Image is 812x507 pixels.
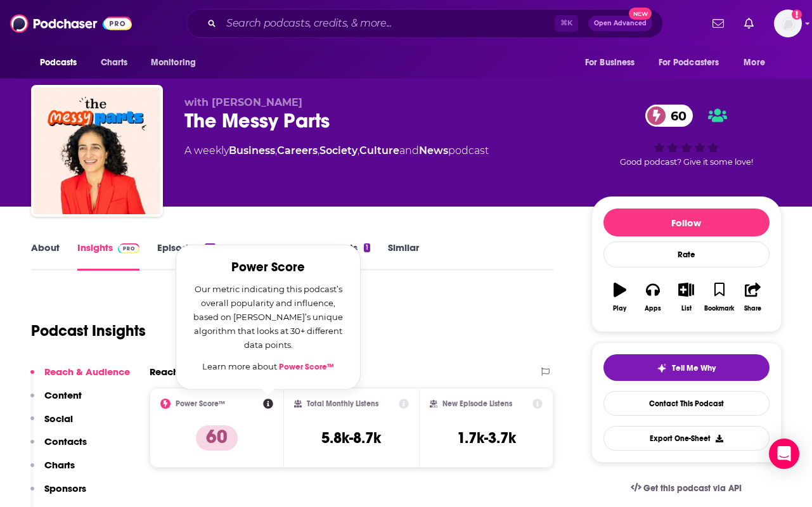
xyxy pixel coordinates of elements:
h2: Reach [150,366,179,378]
a: Show notifications dropdown [707,13,729,34]
button: Apps [636,274,669,320]
div: 13 [205,243,215,252]
a: Get this podcast via API [621,473,752,504]
a: Culture [359,144,399,157]
button: open menu [650,51,738,75]
button: open menu [31,51,94,75]
img: Podchaser Pro [118,243,140,253]
button: open menu [576,51,651,75]
img: The Messy Parts [34,87,160,214]
p: Content [44,389,82,401]
div: 1 [364,243,370,252]
span: , [318,144,319,157]
span: Monitoring [151,54,196,72]
a: Contact This Podcast [603,391,770,416]
button: Reach & Audience [30,366,130,389]
a: News [419,144,448,157]
h2: New Episode Listens [442,399,512,408]
button: List [669,274,702,320]
div: Search podcasts, credits, & more... [186,9,663,38]
button: tell me why sparkleTell Me Why [603,354,770,381]
div: Bookmark [704,305,734,312]
h1: Podcast Insights [31,321,146,340]
a: Business [229,144,275,157]
div: A weekly podcast [184,143,489,158]
button: open menu [142,51,212,75]
span: Good podcast? Give it some love! [620,157,753,167]
a: About [31,241,60,271]
svg: Add a profile image [792,10,802,20]
a: Similar [388,241,419,271]
div: Open Intercom Messenger [769,439,799,469]
span: Charts [101,54,128,72]
button: Follow [603,209,770,236]
p: Social [44,413,73,425]
img: tell me why sparkle [657,363,667,373]
button: Show profile menu [774,10,802,37]
span: , [275,144,277,157]
img: Podchaser - Follow, Share and Rate Podcasts [10,11,132,35]
a: Show notifications dropdown [739,13,759,34]
button: Contacts [30,435,87,459]
h3: 5.8k-8.7k [321,428,381,447]
p: Charts [44,459,75,471]
a: Careers [277,144,318,157]
a: Reviews [233,241,270,271]
p: Contacts [44,435,87,447]
button: open menu [735,51,781,75]
div: Play [613,305,626,312]
span: ⌘ K [555,15,578,32]
span: Podcasts [40,54,77,72]
span: and [399,144,419,157]
a: Lists1 [338,241,370,271]
a: Power Score™ [279,362,334,372]
button: Charts [30,459,75,482]
span: More [744,54,765,72]
span: For Podcasters [659,54,719,72]
a: InsightsPodchaser Pro [77,241,140,271]
button: Open AdvancedNew [588,16,652,31]
button: Play [603,274,636,320]
span: Get this podcast via API [643,483,742,494]
span: Open Advanced [594,20,647,27]
button: Share [736,274,769,320]
h2: Power Score [191,260,345,274]
div: List [681,305,692,312]
div: 60Good podcast? Give it some love! [591,96,782,175]
span: New [629,8,652,20]
button: Bookmark [703,274,736,320]
span: Logged in as idcontent [774,10,802,37]
a: Episodes13 [157,241,215,271]
p: Our metric indicating this podcast’s overall popularity and influence, based on [PERSON_NAME]’s u... [191,282,345,352]
span: 60 [658,105,693,127]
h3: 1.7k-3.7k [457,428,516,447]
a: 60 [645,105,693,127]
button: Social [30,413,73,436]
span: , [358,144,359,157]
a: Society [319,144,358,157]
h2: Power Score™ [176,399,225,408]
span: Tell Me Why [672,363,716,373]
a: Charts [93,51,136,75]
div: Rate [603,241,770,267]
img: User Profile [774,10,802,37]
input: Search podcasts, credits, & more... [221,13,555,34]
button: Sponsors [30,482,86,506]
h2: Total Monthly Listens [307,399,378,408]
span: with [PERSON_NAME] [184,96,302,108]
p: 60 [196,425,238,451]
button: Content [30,389,82,413]
div: Share [744,305,761,312]
p: Learn more about [191,359,345,374]
p: Reach & Audience [44,366,130,378]
a: Credits [288,241,321,271]
div: Apps [645,305,661,312]
p: Sponsors [44,482,86,494]
button: Export One-Sheet [603,426,770,451]
span: For Business [585,54,635,72]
